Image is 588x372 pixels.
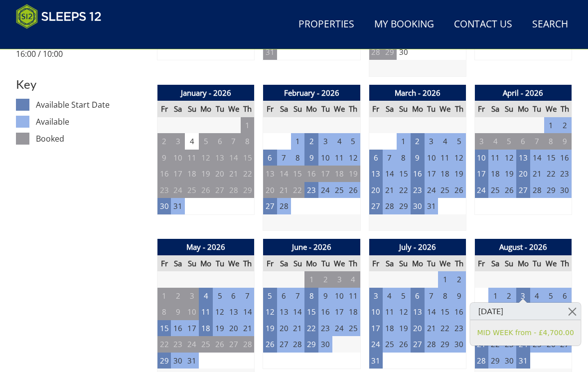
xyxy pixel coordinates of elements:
th: Su [397,255,411,272]
td: 14 [277,166,291,182]
dd: Available Start Date [36,99,149,111]
td: 7 [277,150,291,166]
td: 7 [291,288,305,304]
td: 6 [277,288,291,304]
td: 28 [227,182,241,198]
h3: [DATE] [470,303,581,320]
th: Sa [171,101,185,117]
td: 26 [346,182,360,198]
th: Mo [516,255,530,272]
td: 7 [383,150,397,166]
td: 12 [397,304,411,320]
td: 12 [213,304,227,320]
td: 25 [199,336,213,353]
td: 30 [558,182,572,198]
td: 8 [304,288,318,304]
td: 19 [502,166,516,182]
iframe: Customer reviews powered by Trustpilot [11,35,116,43]
td: 10 [185,304,199,320]
td: 1 [438,271,452,288]
td: 29 [544,182,558,198]
td: 29 [383,44,397,60]
td: 25 [346,320,360,337]
th: Fr [157,101,171,117]
td: 15 [438,304,452,320]
td: 6 [411,288,425,304]
td: 22 [438,320,452,337]
th: Fr [157,255,171,272]
td: 16 [411,166,425,182]
td: 31 [425,198,439,214]
td: 9 [171,304,185,320]
td: 13 [227,304,241,320]
td: 13 [213,150,227,166]
td: 5 [452,133,466,150]
th: We [544,255,558,272]
td: 23 [452,320,466,337]
td: 28 [530,182,544,198]
td: 12 [502,150,516,166]
th: Su [502,255,516,272]
td: 4 [488,133,502,150]
td: 20 [277,320,291,337]
th: Sa [488,101,502,117]
td: 2 [411,133,425,150]
td: 9 [558,133,572,150]
td: 11 [383,304,397,320]
th: May - 2026 [157,239,255,255]
th: Tu [530,101,544,117]
td: 21 [530,166,544,182]
td: 12 [452,150,466,166]
td: 2 [171,288,185,304]
td: 18 [332,166,346,182]
th: Mo [304,101,318,117]
td: 7 [530,133,544,150]
td: 4 [185,133,199,150]
td: 10 [171,150,185,166]
td: 5 [502,133,516,150]
td: 3 [369,288,383,304]
td: 22 [304,320,318,337]
td: 23 [157,182,171,198]
td: 29 [438,336,452,353]
td: 9 [157,150,171,166]
td: 18 [199,320,213,337]
td: 27 [516,182,530,198]
th: Sa [171,255,185,272]
td: 10 [369,304,383,320]
td: 3 [516,288,530,304]
td: 4 [438,133,452,150]
td: 5 [544,288,558,304]
td: 29 [397,198,411,214]
td: 14 [241,304,255,320]
td: 26 [397,336,411,353]
td: 3 [185,288,199,304]
th: Sa [277,101,291,117]
td: 17 [369,320,383,337]
td: 6 [369,150,383,166]
td: 28 [241,336,255,353]
th: Fr [369,255,383,272]
td: 7 [227,133,241,150]
td: 16 [318,304,332,320]
td: 21 [277,182,291,198]
th: Th [241,101,255,117]
th: Mo [411,255,425,272]
td: 18 [383,320,397,337]
td: 3 [474,133,488,150]
td: 5 [213,288,227,304]
td: 20 [516,166,530,182]
td: 30 [397,44,411,60]
td: 28 [277,198,291,214]
td: 8 [157,304,171,320]
td: 20 [263,182,277,198]
td: 14 [425,304,439,320]
td: 12 [346,150,360,166]
td: 22 [291,182,305,198]
th: Fr [474,255,488,272]
td: 5 [263,288,277,304]
th: Fr [474,101,488,117]
td: 26 [452,182,466,198]
td: 1 [241,117,255,134]
td: 7 [241,288,255,304]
